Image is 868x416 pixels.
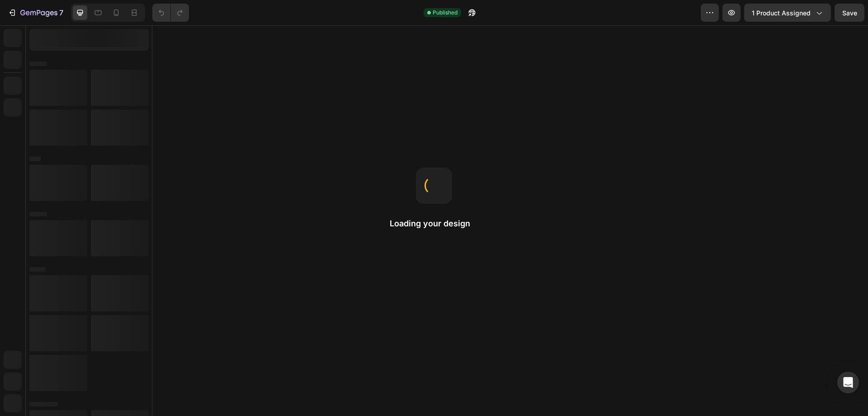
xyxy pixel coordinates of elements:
[433,9,458,17] span: Published
[744,4,831,22] button: 1 product assigned
[842,9,857,17] span: Save
[59,7,63,18] p: 7
[752,8,811,18] span: 1 product assigned
[152,4,189,22] div: Undo/Redo
[390,218,478,229] h2: Loading your design
[835,4,864,22] button: Save
[4,4,67,22] button: 7
[837,372,859,393] div: Open Intercom Messenger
